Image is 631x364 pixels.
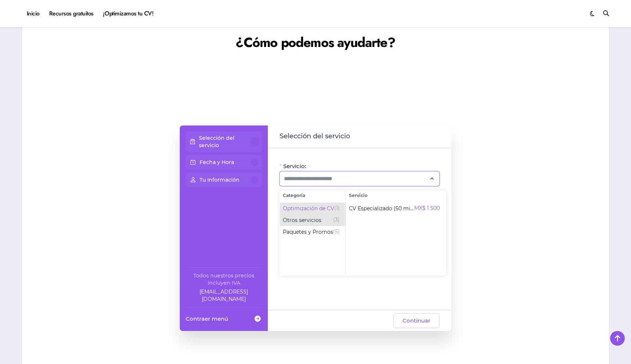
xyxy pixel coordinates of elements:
span: Continuar [402,316,430,325]
a: ¡Optimizamos tu CV! [98,4,158,23]
div: Selecciona el servicio [280,190,446,276]
h2: ¿Cómo podemos ayudarte? [29,33,602,51]
span: Servicio: [283,163,306,170]
span: Servicio [346,191,446,200]
span: Otros servicios [283,216,321,224]
span: MX$ 1 500 [414,204,440,213]
span: Categoría [280,191,346,200]
a: Recursos gratuitos [44,4,98,23]
span: Selección del servicio [280,131,350,142]
p: Tu Información [200,176,240,183]
div: Todos nuestros precios incluyen IVA [186,272,262,287]
span: (3) [333,216,340,225]
button: Continuar [393,313,439,328]
span: (1) [334,204,340,213]
span: Paquetes y Promos [283,228,333,236]
a: Company email: ayuda@elhadadelasvacantes.com [186,288,262,303]
p: Fecha y Hora [200,159,234,166]
span: (5) [333,227,340,236]
a: Inicio [22,4,44,23]
span: Contraer menú [186,315,228,323]
span: Optimización de CV [283,205,334,212]
p: Selección del servicio [199,134,251,149]
span: CV Especializado (50 min) [349,205,414,212]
